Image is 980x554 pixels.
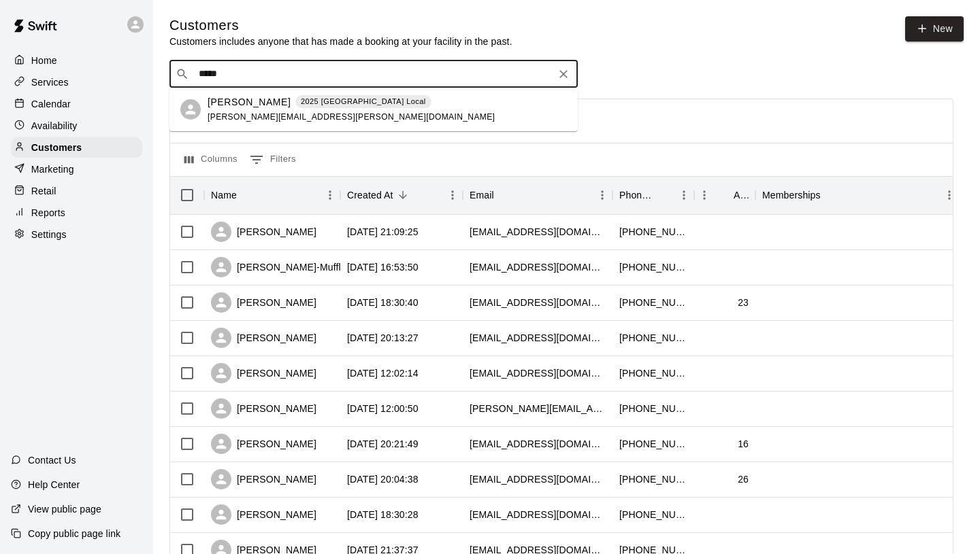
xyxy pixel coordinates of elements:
div: 26 [738,472,749,486]
div: Search customers by name or email [169,60,578,88]
button: Show filters [246,149,299,171]
div: [PERSON_NAME] [211,469,316,489]
button: Select columns [181,149,241,171]
button: Sort [821,186,840,205]
div: Phone Number [619,176,655,214]
span: [PERSON_NAME][EMAIL_ADDRESS][PERSON_NAME][DOMAIN_NAME] [208,112,495,122]
div: +16124752233 [619,366,687,380]
button: Sort [393,186,412,205]
button: Menu [320,185,340,205]
p: Marketing [31,162,74,176]
a: Home [11,50,142,71]
div: 2025-09-11 21:09:25 [347,225,419,239]
div: 23 [738,296,749,309]
div: Age [694,176,755,214]
div: Memberships [755,176,960,214]
div: bpaulson3417@gmail.com [470,472,606,486]
button: Sort [715,186,734,205]
div: [PERSON_NAME] [211,398,316,419]
div: [PERSON_NAME] [211,328,316,348]
div: [PERSON_NAME] [211,504,316,525]
div: 2025-09-02 20:21:49 [347,437,419,451]
div: hiblum32@gmail.com [470,296,606,309]
a: Settings [11,224,142,245]
button: Sort [655,186,674,205]
button: Menu [694,185,715,205]
p: Settings [31,228,67,241]
div: Created At [347,176,393,214]
p: Services [31,75,69,89]
div: [PERSON_NAME] [211,434,316,454]
p: [PERSON_NAME] [208,95,291,109]
h5: Customers [169,16,512,35]
a: Calendar [11,94,142,114]
button: Sort [237,186,256,205]
div: 2025-09-04 12:02:14 [347,366,419,380]
button: Clear [554,65,573,84]
p: Customers includes anyone that has made a booking at your facility in the past. [169,35,512,48]
p: 2025 [GEOGRAPHIC_DATA] Local [301,96,426,107]
p: Retail [31,184,56,198]
a: New [905,16,964,41]
div: +19708465448 [619,508,687,521]
div: paul.m.abdo@gmail.com [470,402,606,415]
button: Menu [674,185,694,205]
div: herr0204@gmail.com [470,331,606,345]
a: Services [11,72,142,92]
a: Retail [11,181,142,201]
div: maggiemhildebrand@gmail.com [470,508,606,521]
div: Created At [340,176,463,214]
div: Age [734,176,749,214]
div: Phone Number [612,176,694,214]
div: Email [463,176,612,214]
div: Memberships [762,176,821,214]
a: Reports [11,203,142,223]
div: +16123820066 [619,402,687,415]
p: Availability [31,119,78,133]
div: [PERSON_NAME]-Muffler [211,257,349,277]
div: 16 [738,437,749,451]
div: 2025-09-01 18:30:28 [347,508,419,521]
div: cristianencaladaa@gmail.com [470,366,606,380]
p: Calendar [31,97,71,111]
div: +16125320250 [619,331,687,345]
div: 2025-09-03 12:00:50 [347,402,419,415]
button: Menu [939,185,960,205]
div: 2025-09-04 20:13:27 [347,331,419,345]
a: Availability [11,116,142,136]
p: Copy public page link [28,527,120,540]
div: Name [204,176,340,214]
a: Marketing [11,159,142,179]
div: [PERSON_NAME] [211,222,316,242]
button: Menu [442,185,463,205]
a: Customers [11,137,142,158]
div: bbrit1030@gmail.com [470,260,606,274]
div: briadawnaustin@gmail.com [470,225,606,239]
p: Contact Us [28,453,76,467]
p: Customers [31,141,82,154]
div: Chris Perry [180,99,201,120]
div: 2025-09-11 16:53:50 [347,260,419,274]
div: [PERSON_NAME] [211,363,316,383]
p: Home [31,54,57,67]
p: Reports [31,206,65,220]
div: Name [211,176,237,214]
button: Sort [494,186,513,205]
button: Menu [592,185,612,205]
div: stevebrothers2207@gmail.com [470,437,606,451]
div: +16127515992 [619,225,687,239]
div: 2025-09-02 20:04:38 [347,472,419,486]
p: View public page [28,502,101,516]
div: Email [470,176,494,214]
div: 2025-09-06 18:30:40 [347,296,419,309]
div: +17634528661 [619,296,687,309]
div: +16128106396 [619,437,687,451]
